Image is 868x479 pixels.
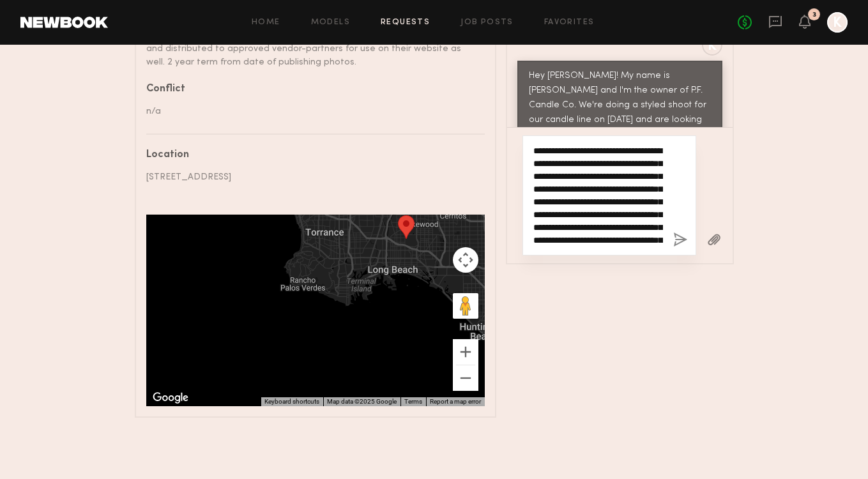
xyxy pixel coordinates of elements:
span: Map data ©2025 Google [327,398,397,405]
div: 3 [812,11,816,19]
button: Keyboard shortcuts [264,397,319,406]
a: Terms [404,398,422,405]
button: Zoom out [453,365,478,391]
div: Conflict [146,84,475,95]
button: Drag Pegman onto the map to open Street View [453,293,478,319]
a: K [827,12,848,33]
a: Open this area in Google Maps (opens a new window) [149,390,192,406]
a: Report a map error [430,398,481,405]
a: Job Posts [461,19,514,27]
button: Map camera controls [453,247,478,273]
div: Hey [PERSON_NAME]! My name is [PERSON_NAME] and I'm the owner of P.F. Candle Co. We're doing a st... [529,69,711,216]
div: [STREET_ADDRESS] [146,171,475,184]
img: Google [149,390,192,406]
a: Requests [381,19,430,27]
div: Images will be used on our website, social media, digital and physical ads, and distributed to ap... [146,29,475,69]
a: Models [311,19,350,27]
a: Favorites [544,19,595,27]
div: Location [146,150,475,160]
button: Zoom in [453,339,478,365]
div: n/a [146,105,475,118]
a: Home [252,19,280,27]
